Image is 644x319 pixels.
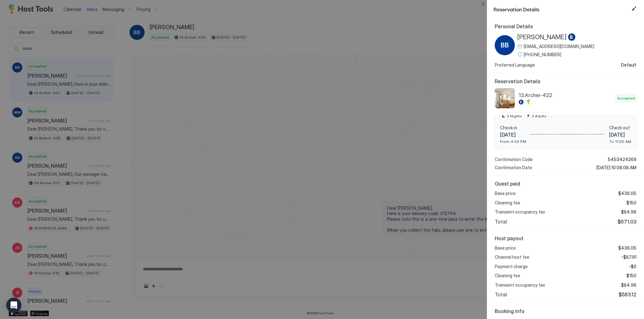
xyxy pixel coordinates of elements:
span: Guest paid [495,181,636,187]
span: 5453424269 [608,157,636,162]
span: Payment charge [495,264,528,269]
span: Total [495,219,507,225]
span: $150 [626,273,636,278]
span: [DATE] [609,132,631,138]
span: Accepted [617,95,635,101]
span: BB [501,41,509,50]
span: $436.05 [618,245,636,251]
span: Host payout [495,235,636,241]
span: [PERSON_NAME] [517,33,567,41]
span: Personal Details [495,23,636,30]
span: Base price [495,191,516,196]
span: Total [495,291,507,298]
span: Channel host fee [495,254,529,260]
span: Confirmation Date [495,165,532,170]
span: Confirmation Code [495,157,533,162]
span: Check out [609,125,631,131]
span: -$0 [629,264,636,269]
span: Base price [495,245,516,251]
span: -$87.91 [621,254,636,260]
span: Reservation Details [495,78,636,84]
span: 3 Nights [507,113,522,119]
span: $671.03 [618,219,636,225]
span: $436.05 [618,191,636,196]
button: Edit reservation [630,5,638,13]
span: [DATE] 10:08:08 AM [597,165,636,170]
span: [DATE] [500,132,526,138]
div: Open Intercom Messenger [6,298,21,313]
span: [PHONE_NUMBER] [524,52,561,57]
span: To 11:00 AM [609,139,631,144]
span: $150 [626,200,636,206]
span: Preferred Language [495,62,535,68]
span: Transient occupancy tax [495,209,545,215]
span: $84.98 [621,209,636,215]
span: 13.Archer-422 [519,92,613,98]
span: $583.12 [619,291,636,298]
span: Check in [500,125,526,131]
span: Cleaning fee [495,200,520,206]
span: [EMAIL_ADDRESS][DOMAIN_NAME] [524,44,594,49]
div: listing image [495,88,515,108]
span: Transient occupancy tax [495,282,545,288]
span: Booking info [495,308,636,314]
span: Cleaning fee [495,273,520,278]
span: From 4:00 PM [500,139,526,144]
span: Default [621,62,636,68]
span: $84.98 [621,282,636,288]
span: 3 Adults [531,113,547,119]
span: Reservation Details [493,5,629,13]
